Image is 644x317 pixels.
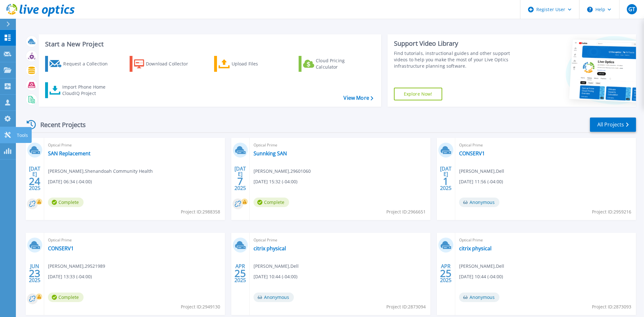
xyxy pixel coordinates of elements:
a: View More [344,95,373,101]
a: CONSERV1 [459,150,485,157]
a: Upload Files [214,56,285,72]
a: citrix physical [459,245,491,252]
span: 7 [237,179,243,184]
a: Request a Collection [45,56,116,72]
a: Sunnking SAN [254,150,287,157]
div: Download Collector [146,57,197,70]
span: Optical Prime [459,142,632,149]
div: APR 2025 [440,262,452,285]
span: [DATE] 10:44 (-04:00) [254,273,297,280]
a: CONSERV1 [48,245,74,252]
a: Cloud Pricing Calculator [299,56,369,72]
div: [DATE] 2025 [234,167,246,190]
div: Cloud Pricing Calculator [316,57,367,70]
span: [PERSON_NAME] , 29601060 [254,168,311,175]
span: [PERSON_NAME] , Dell [459,263,504,270]
span: Complete [48,198,84,207]
span: [DATE] 06:34 (-04:00) [48,178,92,185]
a: Explore Now! [394,88,442,100]
span: 25 [440,271,451,276]
div: [DATE] 2025 [29,167,41,190]
span: 25 [234,271,246,276]
span: GT [628,7,635,12]
h3: Start a New Project [45,41,373,48]
div: Support Video Library [394,39,521,48]
div: APR 2025 [234,262,246,285]
span: [DATE] 13:33 (-04:00) [48,273,92,280]
span: Optical Prime [254,142,427,149]
span: 24 [29,179,40,184]
span: Project ID: 2873094 [386,303,426,310]
p: Tools [17,127,28,144]
span: Complete [48,293,84,302]
span: [DATE] 10:44 (-04:00) [459,273,503,280]
a: All Projects [590,118,636,132]
span: Project ID: 2873093 [592,303,631,310]
div: JUN 2025 [29,262,41,285]
span: Optical Prime [48,237,221,244]
span: Optical Prime [48,142,221,149]
div: [DATE] 2025 [440,167,452,190]
div: Find tutorials, instructional guides and other support videos to help you make the most of your L... [394,50,521,69]
span: 23 [29,271,40,276]
a: Download Collector [130,56,200,72]
div: Recent Projects [24,117,94,132]
span: Optical Prime [459,237,632,244]
span: 1 [443,179,449,184]
span: Anonymous [459,293,499,302]
a: SAN Replacement [48,150,91,157]
span: [DATE] 11:56 (-04:00) [459,178,503,185]
a: citrix physical [254,245,286,252]
span: [DATE] 15:32 (-04:00) [254,178,297,185]
span: Project ID: 2949130 [181,303,220,310]
span: [PERSON_NAME] , Dell [254,263,299,270]
span: Project ID: 2988358 [181,208,220,215]
div: Import Phone Home CloudIQ Project [62,84,112,97]
span: Anonymous [254,293,294,302]
span: Project ID: 2966651 [386,208,426,215]
span: Complete [254,198,289,207]
div: Request a Collection [63,57,114,70]
span: Optical Prime [254,237,427,244]
div: Upload Files [232,57,282,70]
span: Project ID: 2959216 [592,208,631,215]
span: [PERSON_NAME] , Dell [459,168,504,175]
span: [PERSON_NAME] , 29521989 [48,263,105,270]
span: [PERSON_NAME] , Shenandoah Community Health [48,168,153,175]
span: Anonymous [459,198,499,207]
